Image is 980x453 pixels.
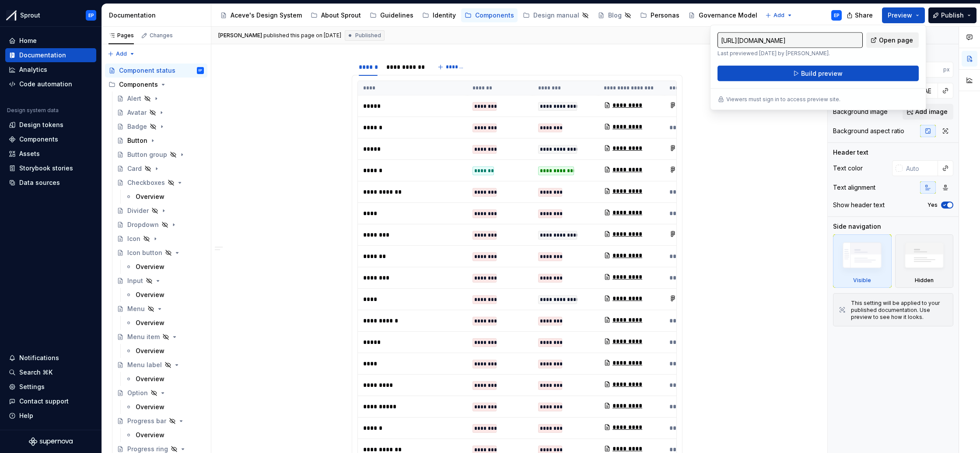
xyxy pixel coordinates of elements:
[5,351,96,365] button: Notifications
[833,222,881,231] div: Side navigation
[108,32,134,39] div: Pages
[113,218,207,232] a: Dropdown
[127,108,147,117] div: Avatar
[7,107,59,114] div: Design system data
[833,183,875,192] div: Text alignment
[5,132,96,146] a: Components
[866,32,919,48] a: Open page
[127,150,167,159] div: Button group
[833,107,888,116] div: Background image
[19,164,73,173] div: Storybook stories
[19,149,40,158] div: Assets
[855,11,873,20] span: Share
[773,12,784,19] span: Add
[928,7,976,23] button: Publish
[5,63,96,77] a: Analytics
[717,66,919,81] button: Build preview
[127,94,141,103] div: Alert
[113,92,207,106] a: Alert
[941,11,964,20] span: Publish
[113,106,207,120] a: Avatar
[833,201,885,209] div: Show header text
[136,262,164,271] div: Overview
[833,234,892,288] div: Visible
[321,11,361,20] div: About Sprout
[5,77,96,91] a: Code automation
[5,161,96,175] a: Storybook stories
[5,48,96,62] a: Documentation
[433,11,456,20] div: Identity
[519,8,592,22] a: Design manual
[113,120,207,134] a: Badge
[888,11,912,20] span: Preview
[19,135,58,144] div: Components
[943,66,950,73] p: px
[119,80,158,89] div: Components
[763,9,795,21] button: Add
[19,51,66,60] div: Documentation
[122,316,207,330] a: Overview
[122,400,207,414] a: Overview
[5,365,96,379] button: Search ⌘K
[127,122,147,131] div: Badge
[122,260,207,274] a: Overview
[122,190,207,204] a: Overview
[834,12,840,19] div: EP
[19,354,59,362] div: Notifications
[109,11,207,20] div: Documentation
[419,8,459,22] a: Identity
[113,204,207,218] a: Divider
[127,417,166,425] div: Progress bar
[380,11,413,20] div: Guidelines
[19,178,60,187] div: Data sources
[136,319,164,327] div: Overview
[113,302,207,316] a: Menu
[307,8,364,22] a: About Sprout
[127,361,162,369] div: Menu label
[833,148,868,157] div: Header text
[113,274,207,288] a: Input
[801,69,843,78] span: Build preview
[842,7,878,23] button: Share
[5,147,96,161] a: Assets
[127,136,147,145] div: Button
[915,277,934,284] div: Hidden
[122,344,207,358] a: Overview
[726,96,840,103] p: Viewers must sign in to access preview site.
[5,409,96,423] button: Help
[651,11,679,20] div: Personas
[19,65,47,74] div: Analytics
[5,118,96,132] a: Design tokens
[127,304,145,313] div: Menu
[20,11,40,20] div: Sprout
[19,120,63,129] div: Design tokens
[136,192,164,201] div: Overview
[461,8,518,22] a: Components
[5,380,96,394] a: Settings
[19,397,69,406] div: Contact support
[895,234,954,288] div: Hidden
[127,206,149,215] div: Divider
[366,8,417,22] a: Guidelines
[19,36,37,45] div: Home
[6,10,17,21] img: b6c2a6ff-03c2-4811-897b-2ef07e5e0e51.png
[5,176,96,190] a: Data sources
[355,32,381,39] span: Published
[29,437,73,446] a: Supernova Logo
[105,48,138,60] button: Add
[19,368,52,377] div: Search ⌘K
[127,220,159,229] div: Dropdown
[19,411,33,420] div: Help
[927,202,938,209] label: Yes
[127,333,160,341] div: Menu item
[851,300,948,321] div: This setting will be applied to your published documentation. Use preview to see how it looks.
[699,11,757,20] div: Governance Model
[136,290,164,299] div: Overview
[903,104,953,120] button: Add image
[19,382,45,391] div: Settings
[113,414,207,428] a: Progress bar
[218,32,262,39] span: [PERSON_NAME]
[608,11,622,20] div: Blog
[903,160,938,176] input: Auto
[136,375,164,383] div: Overview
